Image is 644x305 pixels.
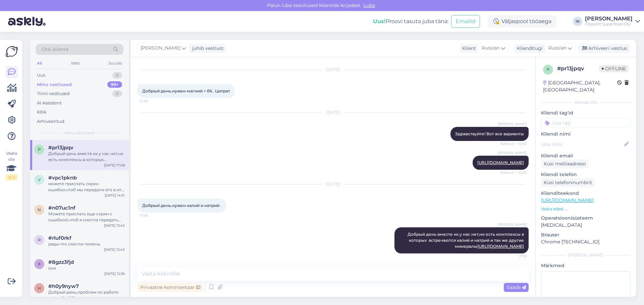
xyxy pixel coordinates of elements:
[138,109,529,116] div: [DATE]
[541,109,631,117] p: Kliendi tag'id
[500,141,527,146] span: Nähtud ✓ 10:53
[38,286,41,291] span: h
[36,59,43,68] div: All
[48,283,79,289] span: #h0y9nyw7
[541,215,631,222] p: Operatsioonisüsteem
[37,72,45,79] div: Uus
[514,45,543,52] div: Klienditugi
[408,232,525,249] span: Добрый день вместе их у нас нет,но есть комплексы в которых встречаются калий и натрий и так же д...
[547,67,550,72] span: p
[38,147,41,152] span: p
[37,81,72,88] div: Minu vestlused
[541,159,589,168] div: Küsi meiliaadressi
[373,17,448,25] div: Proovi tasuta juba täna:
[48,211,125,223] div: Можете прислать еще скрин с ошибкой,чтоб я смогла передать его ит отделу
[488,15,557,27] div: Väljaspool tööaega
[498,150,527,155] span: [PERSON_NAME]
[141,45,180,52] span: [PERSON_NAME]
[48,145,73,151] span: #pr13jpqv
[48,205,75,211] span: #n07uc1nf
[142,88,230,93] span: Добрый день.нужен магний + б6 . Цитрат
[460,45,476,52] div: Klient
[107,81,122,88] div: 99+
[585,21,633,27] div: Fitpoint Superfood OÜ
[48,241,125,247] div: рады что смогли помочь
[455,131,524,136] span: Здравствуйте! Вот все варианты
[190,45,224,52] div: juhib vestlust
[5,45,18,58] img: Askly Logo
[498,122,527,127] span: [PERSON_NAME]
[541,197,594,203] a: [URL][DOMAIN_NAME]
[477,160,524,165] a: [URL][DOMAIN_NAME]
[451,15,480,28] button: Emailid
[541,206,631,212] p: Vaata edasi ...
[578,44,630,53] div: Arhiveeri vestlus
[543,79,617,93] div: [GEOGRAPHIC_DATA], [GEOGRAPHIC_DATA]
[48,235,71,241] span: #rluf0rkf
[498,222,527,227] span: [PERSON_NAME]
[599,65,629,72] span: Offline
[373,18,386,24] b: Uus!
[541,252,631,258] div: [PERSON_NAME]
[541,262,631,269] p: Märkmed
[104,163,125,168] div: [DATE] 17:08
[37,100,62,106] div: AI Assistent
[541,190,631,197] p: Klienditeekond
[48,265,125,271] div: оки
[585,16,640,27] a: [PERSON_NAME]Fitpoint Superfood OÜ
[104,271,125,276] div: [DATE] 12:36
[138,67,529,73] div: [DATE]
[477,244,524,249] a: [URL][DOMAIN_NAME]
[48,151,125,163] div: Добрый день вместе их у нас нет,но есть комплексы в которых встречаются калий и натрий и так же д...
[64,130,95,136] span: Minu vestlused
[500,170,527,175] span: Nähtud ✓ 10:53
[37,118,64,125] div: Arhiveeritud
[48,181,125,193] div: можете прислать скрин ошибки,чтоб мы передали его в ит отдел
[5,174,17,180] div: 2 / 3
[37,90,70,97] div: Tiimi vestlused
[140,213,165,218] span: 17:08
[541,118,631,128] input: Lisa tag
[557,65,599,73] div: # pr13jpqv
[104,223,125,228] div: [DATE] 13:42
[48,175,77,181] span: #vpc1pknb
[573,17,582,26] div: IK
[142,203,221,208] span: Добрый день.нужен калий и натрий .
[362,2,377,8] span: Luba
[585,16,633,21] div: [PERSON_NAME]
[541,171,631,178] p: Kliendi telefon
[112,72,122,79] div: 0
[104,247,125,252] div: [DATE] 12:45
[548,45,567,52] span: Russian
[541,131,631,138] p: Kliendi nimi
[69,59,81,68] div: Web
[506,284,526,290] span: Saada
[541,222,631,229] p: [MEDICAL_DATA]
[541,178,595,187] div: Küsi telefoninumbrit
[501,254,527,259] span: 17:19
[38,237,41,242] span: r
[38,207,41,212] span: n
[541,231,631,238] p: Brauser
[37,109,47,116] div: Kõik
[541,152,631,159] p: Kliendi email
[138,283,203,292] div: Privaatne kommentaar
[107,59,123,68] div: Socials
[112,90,122,97] div: 0
[38,261,41,266] span: 8
[138,181,529,187] div: [DATE]
[42,46,68,53] span: Otsi kliente
[105,193,125,198] div: [DATE] 14:51
[38,177,41,182] span: v
[5,150,17,180] div: Vaata siia
[48,289,125,301] div: Добрый день,проблем по работе сайта [DATE] не поступало,попробуйте зайти с другого устройства или...
[541,99,631,105] div: Kliendi info
[48,259,74,265] span: #8gzz3fjd
[482,45,500,52] span: Russian
[140,98,165,103] span: 21:28
[541,141,623,148] input: Lisa nimi
[541,238,631,245] p: Chrome [TECHNICAL_ID]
